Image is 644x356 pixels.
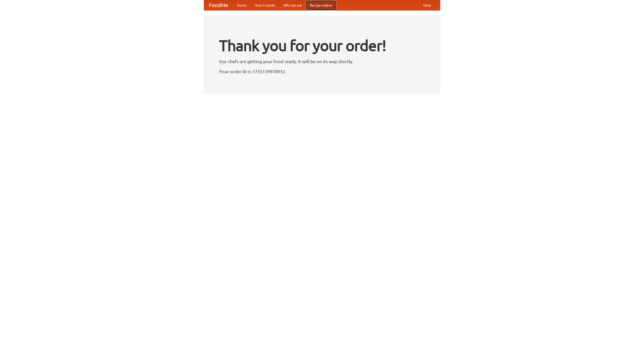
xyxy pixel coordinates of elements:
a: How it works [251,0,279,10]
p: Your order ID is 1755139978932. [219,68,425,75]
h1: Thank you for your order! [219,33,425,58]
p: Our chefs are getting your food ready. It will be on its way shortly. [219,58,425,65]
a: FoodMe [204,0,233,10]
a: Help [419,0,435,10]
a: Recipe videos [306,0,336,10]
a: Who we are [279,0,306,10]
a: Home [233,0,251,10]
